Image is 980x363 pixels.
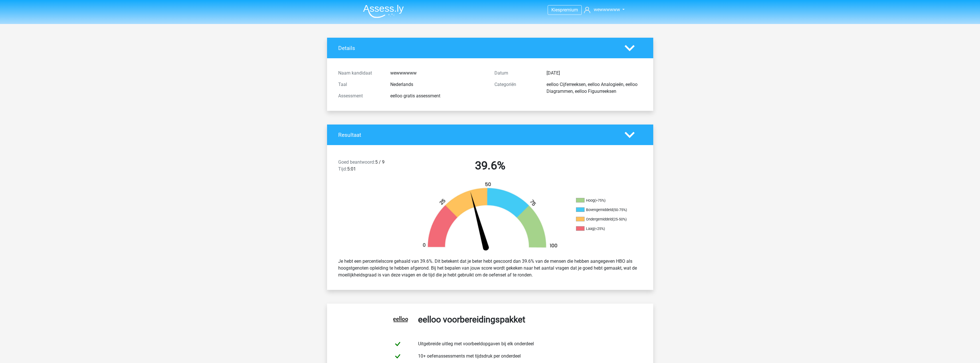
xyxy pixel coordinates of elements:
div: Datum [490,70,542,77]
div: Naam kandidaat [334,70,386,77]
img: 40.ce5e2f834a24.png [413,182,567,253]
li: Hoog [576,198,633,203]
span: premium [560,7,578,13]
div: eelloo gratis assessment [386,93,490,99]
div: Nederlands [386,81,490,88]
span: wewwwwww [594,7,620,12]
span: Kies [551,7,560,13]
h4: Resultaat [338,132,616,138]
div: Categoriën [490,81,542,95]
div: 5 / 9 5:01 [334,159,412,175]
div: eelloo Cijferreeksen, eelloo Analogieën, eelloo Diagrammen, eelloo Figuurreeksen [542,81,646,95]
h2: 39.6% [416,159,564,173]
a: wewwwwww [582,6,622,13]
li: Laag [576,226,633,231]
div: Taal [334,81,386,88]
div: Assessment [334,93,386,99]
li: Bovengemiddeld [576,207,633,212]
span: Goed beantwoord: [338,159,375,165]
div: (<25%) [594,226,605,231]
li: Ondergemiddeld [576,217,633,222]
div: (>75%) [595,198,605,202]
h4: Details [338,45,616,51]
a: Kiespremium [548,6,581,14]
div: (25-50%) [613,217,627,221]
div: wewwwwww [386,70,490,77]
div: (50-75%) [613,208,627,212]
div: Je hebt een percentielscore gehaald van 39.6%. Dit betekent dat je beter hebt gescoord dan 39.6% ... [334,256,646,281]
div: [DATE] [542,70,646,77]
img: Assessly [363,5,404,18]
span: Tijd: [338,166,347,172]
